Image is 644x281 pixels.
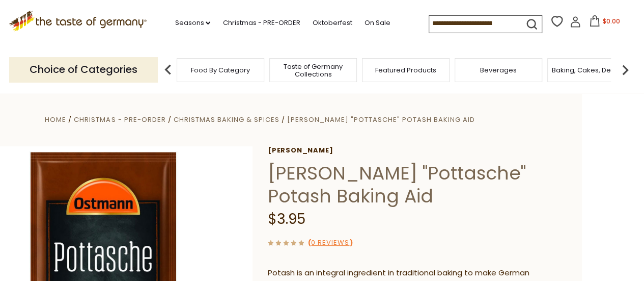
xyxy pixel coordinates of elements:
[268,146,566,155] a: [PERSON_NAME]
[583,15,626,31] button: $0.00
[552,66,631,74] a: Baking, Cakes, Desserts
[311,238,349,248] a: 0 Reviews
[45,115,66,124] a: Home
[312,17,352,29] a: Oktoberfest
[602,17,620,25] span: $0.00
[375,66,436,74] a: Featured Products
[480,66,517,74] a: Beverages
[174,115,279,124] a: Christmas Baking & Spices
[268,209,305,229] span: $3.95
[222,17,300,29] a: Christmas - PRE-ORDER
[308,238,352,247] span: ( )
[9,57,158,82] p: Choice of Categories
[158,60,178,80] img: previous arrow
[615,60,635,80] img: next arrow
[74,115,165,124] a: Christmas - PRE-ORDER
[268,162,566,208] h1: [PERSON_NAME] "Pottasche" Potash Baking Aid
[191,66,250,74] a: Food By Category
[287,115,475,124] a: [PERSON_NAME] "Pottasche" Potash Baking Aid
[175,17,210,29] a: Seasons
[272,63,354,78] a: Taste of Germany Collections
[364,17,390,29] a: On Sale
